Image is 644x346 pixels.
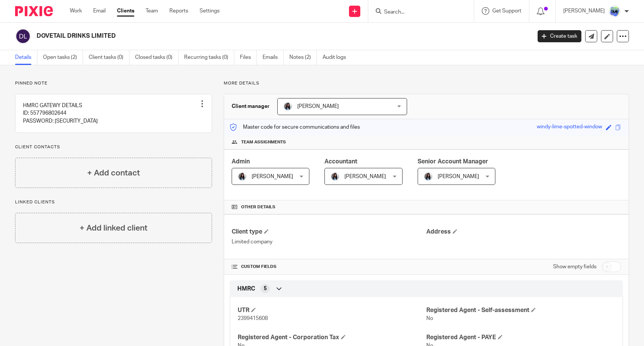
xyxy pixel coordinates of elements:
div: windy-lime-spotted-window [537,123,602,132]
a: Team [146,7,158,15]
a: Details [15,50,37,65]
span: Admin [232,158,250,165]
p: Client contacts [15,144,212,150]
span: Team assignments [241,139,286,145]
img: svg%3E [15,28,31,44]
a: Clients [117,7,134,15]
h4: Registered Agent - Self-assessment [426,306,615,314]
a: Recurring tasks (0) [184,50,234,65]
span: [PERSON_NAME] [438,174,479,179]
h4: + Add contact [87,167,140,179]
span: 2399415608 [238,316,268,321]
span: Accountant [324,158,357,165]
h4: Address [426,228,621,236]
img: 1653117891607.jpg [330,172,340,181]
a: Open tasks (2) [43,50,83,65]
span: [PERSON_NAME] [252,174,293,179]
img: 1653117891607.jpg [283,102,292,111]
img: 1653117891607.jpg [424,172,433,181]
label: Show empty fields [553,263,596,271]
a: Work [70,7,82,15]
h4: CUSTOM FIELDS [232,264,426,270]
h3: Client manager [232,103,270,110]
h4: UTR [238,306,426,314]
span: Other details [241,204,275,210]
a: Create task [538,30,581,42]
input: Search [383,9,451,16]
img: Pixie [15,6,53,16]
span: Senior Account Manager [418,158,488,165]
span: Get Support [492,8,521,14]
p: [PERSON_NAME] [563,7,605,15]
span: No [426,316,433,321]
a: Client tasks (0) [89,50,129,65]
a: Emails [263,50,284,65]
h2: DOVETAIL DRINKS LIMITED [37,32,428,40]
p: Pinned note [15,80,212,86]
p: Limited company [232,238,426,246]
h4: + Add linked client [80,222,148,234]
h4: Client type [232,228,426,236]
span: [PERSON_NAME] [297,104,339,109]
a: Closed tasks (0) [135,50,178,65]
p: Master code for secure communications and files [230,123,360,131]
a: Reports [169,7,188,15]
h4: Registered Agent - Corporation Tax [238,334,426,341]
a: Email [93,7,106,15]
a: Files [240,50,257,65]
img: FINAL%20LOGO%20FOR%20TME.png [609,5,621,17]
span: [PERSON_NAME] [344,174,386,179]
a: Notes (2) [289,50,317,65]
a: Settings [200,7,220,15]
p: More details [224,80,629,86]
span: HMRC [237,285,255,293]
a: Audit logs [323,50,352,65]
img: 1653117891607.jpg [238,172,247,181]
h4: Registered Agent - PAYE [426,334,615,341]
p: Linked clients [15,199,212,205]
span: 5 [264,285,267,292]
